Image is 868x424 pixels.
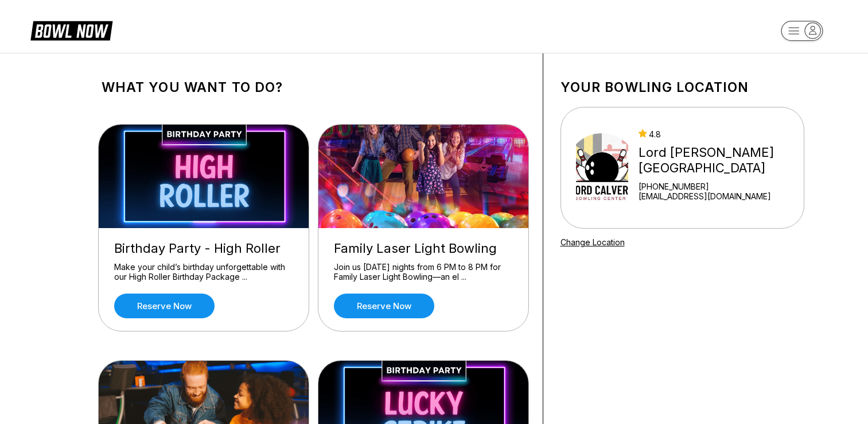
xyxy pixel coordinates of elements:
a: [EMAIL_ADDRESS][DOMAIN_NAME] [639,191,799,201]
h1: What you want to do? [102,79,526,95]
a: Reserve now [114,294,215,318]
a: Change Location [560,237,625,247]
div: Lord [PERSON_NAME][GEOGRAPHIC_DATA] [639,145,799,176]
a: Reserve now [334,294,434,318]
div: Make your child’s birthday unforgettable with our High Roller Birthday Package ... [114,262,293,282]
h1: Your bowling location [560,79,804,95]
div: Join us [DATE] nights from 6 PM to 8 PM for Family Laser Light Bowling—an el ... [334,262,513,282]
img: Birthday Party - High Roller [99,125,310,228]
img: Family Laser Light Bowling [318,125,530,228]
div: [PHONE_NUMBER] [639,182,799,191]
div: Birthday Party - High Roller [114,241,293,256]
div: 4.8 [639,129,799,139]
div: Family Laser Light Bowling [334,241,513,256]
img: Lord Calvert Bowling Center [576,125,629,211]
